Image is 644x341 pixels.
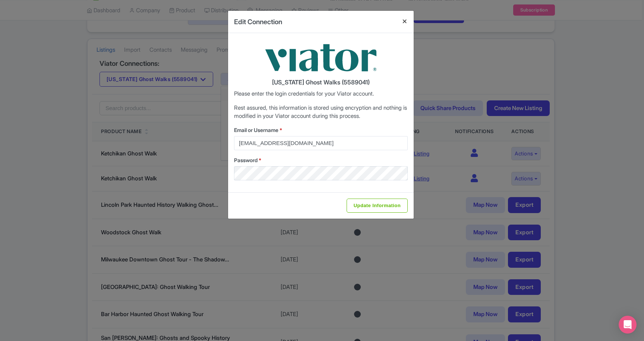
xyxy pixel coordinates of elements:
[347,199,408,213] input: Update Information
[234,79,408,86] h4: [US_STATE] Ghost Walks (5589041)
[234,90,408,98] p: Please enter the login credentials for your Viator account.
[234,104,408,120] p: Rest assured, this information is stored using encryption and nothing is modified in your Viator ...
[265,39,377,76] img: viator-9033d3fb01e0b80761764065a76b653a.png
[234,157,258,163] span: Password
[396,11,414,32] button: Close
[234,127,278,133] span: Email or Username
[619,316,637,334] div: Open Intercom Messenger
[234,17,282,27] h4: Edit Connection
